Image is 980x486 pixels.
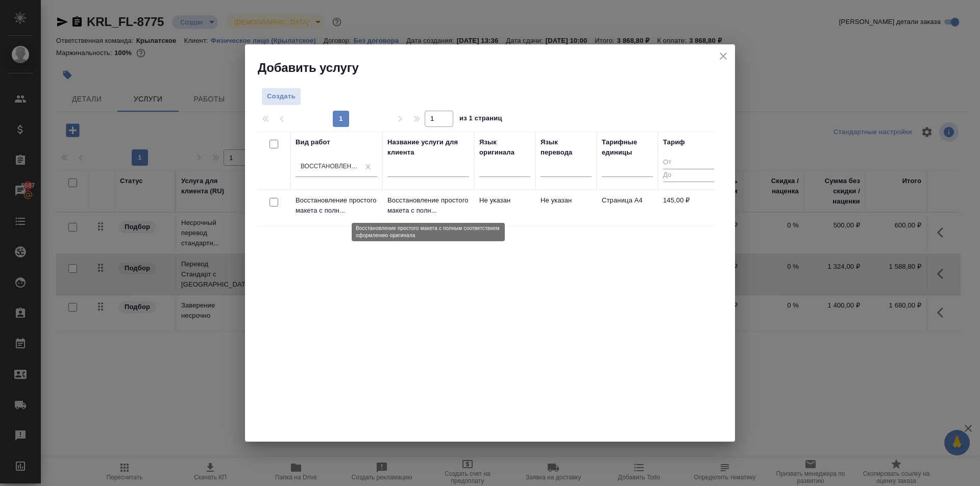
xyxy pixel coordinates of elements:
p: Восстановление простого макета с полн... [296,195,377,216]
div: Тарифные единицы [602,137,653,158]
div: Язык оригинала [479,137,530,158]
td: Не указан [474,190,535,226]
p: Восстановление простого макета с полн... [387,195,469,216]
span: Создать [267,91,296,103]
td: 145,00 ₽ [658,190,719,226]
div: Восстановление простого макета с полным соответствием оформлению оригинала [301,163,360,171]
td: Страница А4 [597,190,658,226]
button: close [716,48,731,64]
div: Вид работ [296,137,330,147]
span: из 1 страниц [459,112,502,127]
div: Тариф [663,137,685,147]
h2: Добавить услугу [258,60,735,76]
input: От [663,157,714,169]
div: Язык перевода [541,137,592,158]
button: Создать [261,88,301,106]
td: Не указан [535,190,597,226]
input: До [663,169,714,182]
div: Название услуги для клиента [387,137,469,158]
